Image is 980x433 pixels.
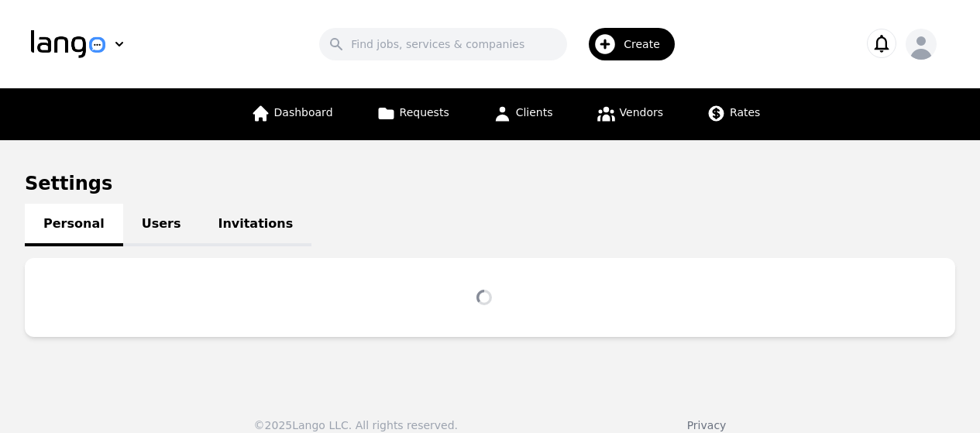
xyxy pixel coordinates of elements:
[367,88,459,140] a: Requests
[25,171,955,196] h1: Settings
[31,30,105,58] img: Logo
[587,88,672,140] a: Vendors
[567,22,684,67] button: Create
[687,419,727,431] a: Privacy
[483,88,562,140] a: Clients
[516,106,553,119] span: Clients
[242,88,342,140] a: Dashboard
[199,204,311,246] a: Invitations
[624,36,671,52] span: Create
[730,106,760,119] span: Rates
[319,28,567,60] input: Find jobs, services & companies
[254,418,458,433] div: © 2025 Lango LLC. All rights reserved.
[697,88,769,140] a: Rates
[274,106,333,119] span: Dashboard
[620,106,663,119] span: Vendors
[123,204,200,246] a: Users
[400,106,449,119] span: Requests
